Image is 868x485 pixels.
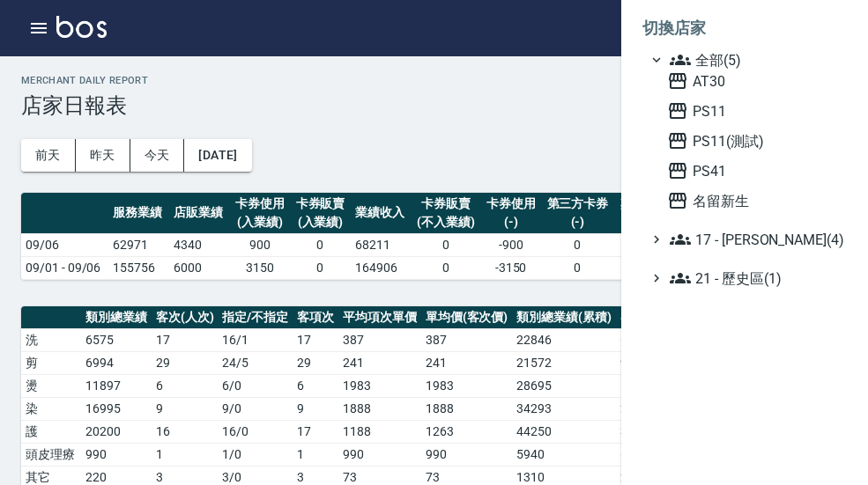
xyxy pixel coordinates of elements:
[642,7,847,49] li: 切換店家
[670,229,840,250] span: 17 - [PERSON_NAME](4)
[667,190,840,211] span: 名留新生
[667,160,840,181] span: PS41
[667,100,840,121] span: PS11
[667,70,840,92] span: AT30
[667,130,840,151] span: PS11(測試)
[670,49,840,70] span: 全部(5)
[670,268,840,289] span: 21 - 歷史區(1)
